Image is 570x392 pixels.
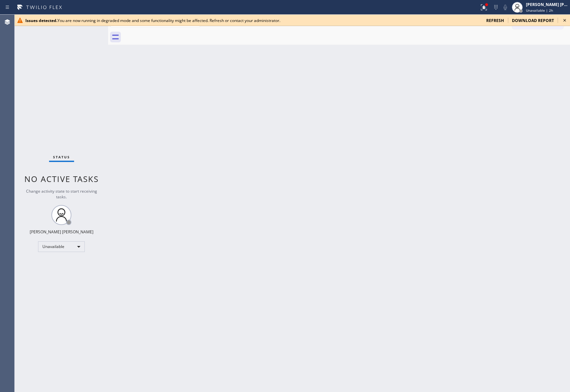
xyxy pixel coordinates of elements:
[501,3,510,12] button: Mute
[25,18,57,23] b: Issues detected.
[526,8,553,13] span: Unavailable | 2h
[26,188,97,200] span: Change activity state to start receiving tasks.
[53,155,70,159] span: Status
[38,241,85,252] div: Unavailable
[24,173,99,184] span: No active tasks
[512,18,554,23] span: download report
[526,2,568,7] div: [PERSON_NAME] [PERSON_NAME]
[30,229,93,235] div: [PERSON_NAME] [PERSON_NAME]
[486,18,504,23] span: refresh
[25,18,481,23] div: You are now running in degraded mode and some functionality might be affected. Refresh or contact...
